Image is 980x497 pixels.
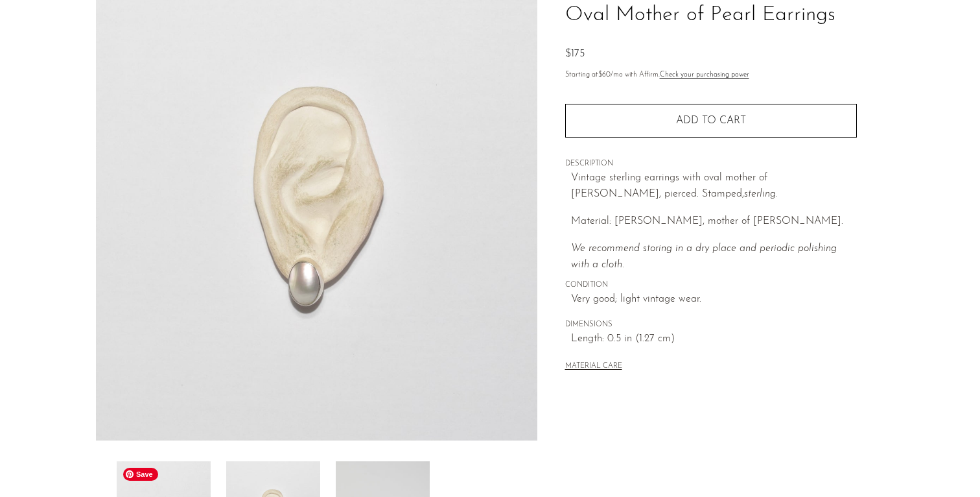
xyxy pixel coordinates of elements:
span: DESCRIPTION [565,158,857,170]
span: Add to cart [676,115,746,126]
span: Length: 0.5 in (1.27 cm) [571,331,857,348]
button: MATERIAL CARE [565,362,622,372]
span: Very good; light vintage wear. [571,291,857,308]
p: Vintage sterling earrings with oval mother of [PERSON_NAME], pierced. Stamped, [571,170,857,203]
span: DIMENSIONS [565,319,857,331]
em: sterling. [744,189,778,199]
a: Check your purchasing power - Learn more about Affirm Financing (opens in modal) [660,71,749,79]
p: Starting at /mo with Affirm. [565,69,857,81]
span: $60 [598,71,611,79]
span: Save [123,468,158,481]
p: Material: [PERSON_NAME], mother of [PERSON_NAME]. [571,213,857,230]
button: Add to cart [565,104,857,138]
i: We recommend storing in a dry place and periodic polishing with a cloth. [571,243,837,271]
span: $175 [565,49,585,59]
span: CONDITION [565,280,857,291]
